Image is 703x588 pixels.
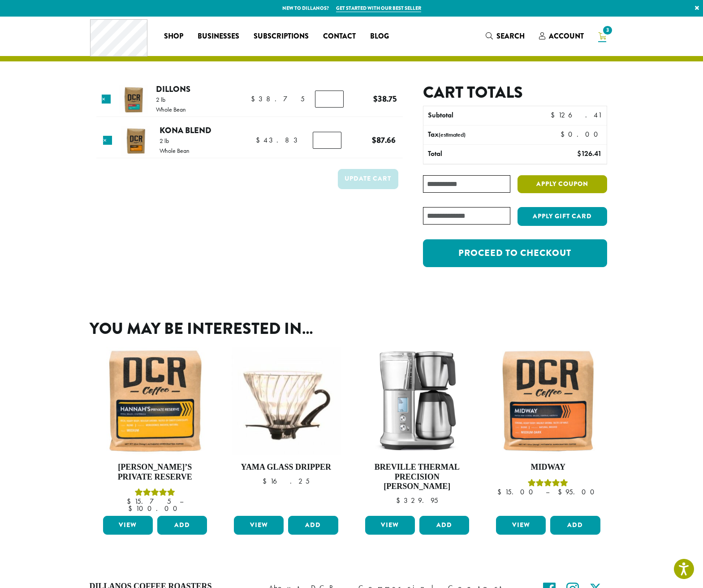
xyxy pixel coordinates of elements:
[494,346,603,455] img: Midway-12oz-300x300.jpg
[251,94,259,104] span: $
[101,463,210,482] h4: [PERSON_NAME]’s Private Reserve
[251,94,305,104] bdi: 38.75
[338,169,398,189] button: Update cart
[479,29,532,43] a: Search
[254,31,309,42] span: Subscriptions
[396,496,438,505] bdi: 329.95
[494,463,603,472] h4: Midway
[157,29,190,43] a: Shop
[561,130,602,139] bdi: 0.00
[157,516,207,535] button: Add
[363,346,472,455] img: Breville-Precision-Brewer-unit.jpg
[156,83,190,95] a: Dillons
[103,136,112,145] a: Remove this item
[419,516,469,535] button: Add
[494,346,603,512] a: MidwayRated 5.00 out of 5
[101,346,210,455] img: Hannahs-Private-Reserve-12oz-300x300.jpg
[423,145,533,164] th: Total
[423,239,607,267] a: Proceed to checkout
[550,516,600,535] button: Add
[288,516,338,535] button: Add
[336,4,421,12] a: Get started with our best seller
[551,110,602,120] bdi: 126.41
[232,346,341,512] a: Yama Glass Dripper $16.25
[558,487,599,497] bdi: 95.00
[518,207,607,226] button: Apply Gift Card
[234,516,284,535] a: View
[373,93,378,105] span: $
[232,346,341,455] img: Hario-Glass-Dripper-e1551571804408-300x300.jpg
[558,487,565,497] span: $
[102,95,111,104] a: Remove this item
[546,487,549,497] span: –
[496,31,525,41] span: Search
[551,110,558,120] span: $
[90,319,614,338] h2: You may be interested in…
[577,149,581,158] span: $
[156,106,186,112] p: Whole Bean
[160,124,211,136] a: Kona Blend
[127,497,171,506] bdi: 15.75
[494,478,603,489] div: Rated 5.00 out of 5
[128,504,181,513] bdi: 100.00
[101,346,210,512] a: [PERSON_NAME]’s Private ReserveRated 5.00 out of 5
[156,96,186,103] p: 2 lb
[263,476,270,486] span: $
[160,138,190,144] p: 2 lb
[396,496,404,505] span: $
[160,147,190,154] p: Whole Bean
[439,131,466,138] small: (estimated)
[365,516,415,535] a: View
[561,130,568,139] span: $
[101,487,210,498] div: Rated 5.00 out of 5
[119,85,148,114] img: Dillons
[518,175,607,194] button: Apply coupon
[256,135,263,145] span: $
[496,516,546,535] a: View
[423,83,607,102] h2: Cart totals
[313,132,341,149] input: Product quantity
[263,476,310,486] bdi: 16.25
[121,126,150,156] img: Kona Blend
[323,31,356,42] span: Contact
[256,135,301,145] bdi: 43.83
[601,24,613,36] span: 3
[423,106,533,125] th: Subtotal
[315,91,344,108] input: Product quantity
[363,346,472,512] a: Breville Thermal Precision [PERSON_NAME] $329.95
[577,149,602,158] bdi: 126.41
[180,497,183,506] span: –
[423,125,553,144] th: Tax
[372,134,376,146] span: $
[164,31,183,42] span: Shop
[497,487,505,497] span: $
[363,463,472,492] h4: Breville Thermal Precision [PERSON_NAME]
[103,516,153,535] a: View
[549,31,584,41] span: Account
[127,497,134,506] span: $
[497,487,537,497] bdi: 15.00
[370,31,389,42] span: Blog
[232,463,341,472] h4: Yama Glass Dripper
[372,134,396,146] bdi: 87.66
[373,93,397,105] bdi: 38.75
[198,31,239,42] span: Businesses
[128,504,136,513] span: $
